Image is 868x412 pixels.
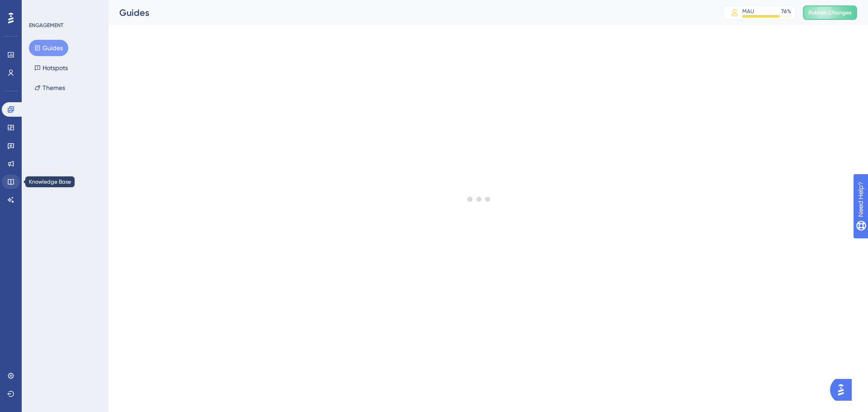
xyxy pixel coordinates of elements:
div: Guides [119,6,701,19]
div: ENGAGEMENT [29,22,63,29]
span: Need Help? [21,2,57,13]
div: 76 % [781,8,791,15]
button: Publish Changes [803,5,857,20]
button: Guides [29,40,68,56]
iframe: UserGuiding AI Assistant Launcher [830,376,857,403]
span: Publish Changes [808,9,852,16]
div: MAU [742,8,754,15]
button: Themes [29,80,71,96]
button: Hotspots [29,60,73,76]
